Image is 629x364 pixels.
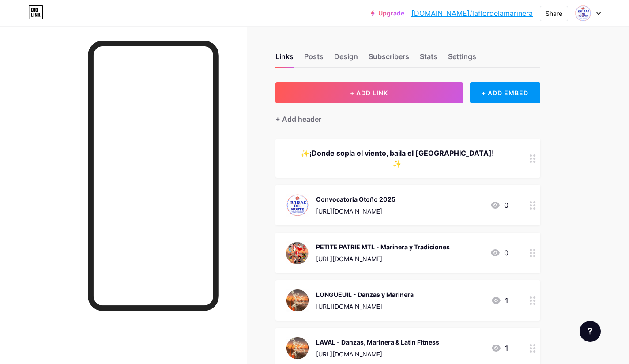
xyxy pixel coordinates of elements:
[369,51,409,67] div: Subscribers
[316,338,439,347] div: LAVAL - Danzas, Marinera & Latin Fitness
[316,349,439,359] div: [URL][DOMAIN_NAME]
[334,51,358,67] div: Design
[316,195,395,204] div: Convocatoria Otoño 2025
[286,337,309,360] img: LAVAL - Danzas, Marinera & Latin Fitness
[470,82,540,103] div: + ADD EMBED
[316,242,450,251] div: PETITE PATRIE MTL - Marinera y Tradiciones
[490,200,508,210] div: 0
[546,9,562,18] div: Share
[490,248,508,258] div: 0
[275,114,321,124] div: + Add header
[275,82,463,103] button: + ADD LINK
[275,51,294,67] div: Links
[420,51,437,67] div: Stats
[411,8,533,19] a: [DOMAIN_NAME]/laflordelamarinera
[316,254,450,263] div: [URL][DOMAIN_NAME]
[575,5,591,22] img: laflordelamarinera
[448,51,476,67] div: Settings
[371,10,404,17] a: Upgrade
[350,89,388,97] span: + ADD LINK
[316,290,414,299] div: LONGUEUIL - Danzas y Marinera
[316,206,395,216] div: [URL][DOMAIN_NAME]
[286,148,508,169] div: ✨¡Donde sopla el viento, baila el [GEOGRAPHIC_DATA]!✨
[286,194,309,217] img: Convocatoria Otoño 2025
[316,302,414,311] div: [URL][DOMAIN_NAME]
[286,241,309,264] img: PETITE PATRIE MTL - Marinera y Tradiciones
[286,289,309,312] img: LONGUEUIL - Danzas y Marinera
[491,343,508,353] div: 1
[304,51,324,67] div: Posts
[491,295,508,306] div: 1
